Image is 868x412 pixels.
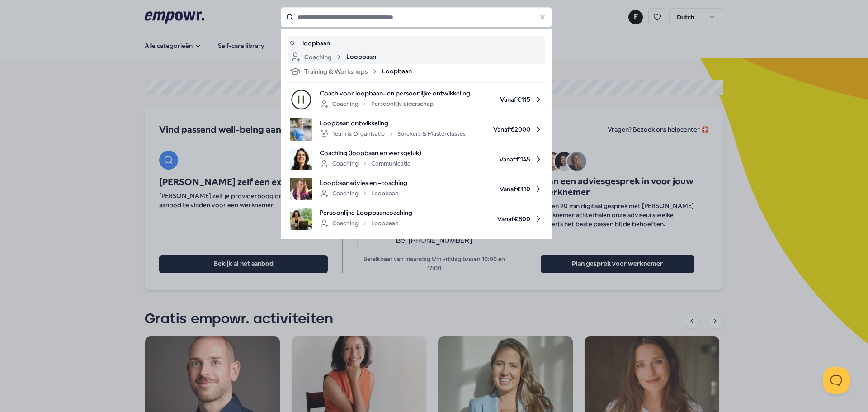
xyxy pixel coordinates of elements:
[290,178,312,200] img: product image
[290,52,543,62] a: CoachingLoopbaan
[290,66,543,77] a: Training & WorkshopsLoopbaan
[290,208,543,230] a: product imagePersoonlijke LoopbaancoachingCoachingLoopbaanVanaf€800
[290,118,312,141] img: product image
[320,118,466,128] span: Loopbaan ontwikkeling
[281,7,552,27] input: Search for products, categories or subcategories
[382,66,412,77] span: Loopbaan
[320,178,407,188] span: Loopbaanadvies en –coaching
[290,148,543,170] a: product imageCoaching (loopbaan en werkgeluk)CoachingCommunicatieVanaf€145
[290,118,543,141] a: product imageLoopbaan ontwikkelingTeam & OrganisatieSprekers & MasterclassesVanaf€2000
[320,208,412,218] span: Persoonlijke Loopbaancoaching
[290,148,312,170] img: product image
[290,66,378,77] div: Training & Workshops
[290,88,312,111] img: product image
[473,118,543,141] span: Vanaf € 2000
[320,99,434,109] div: Coaching Persoonlijk leiderschap
[320,88,470,98] span: Coach voor loopbaan- en persoonlijke ontwikkeling
[346,52,376,62] span: Loopbaan
[320,158,410,169] div: Coaching Communicatie
[823,367,850,394] iframe: Help Scout Beacon - Open
[415,178,543,200] span: Vanaf € 110
[429,148,543,170] span: Vanaf € 145
[290,52,343,62] div: Coaching
[290,38,543,48] a: loopbaan
[420,208,543,230] span: Vanaf € 800
[320,148,421,158] span: Coaching (loopbaan en werkgeluk)
[290,178,543,200] a: product imageLoopbaanadvies en –coachingCoachingLoopbaanVanaf€110
[477,88,543,111] span: Vanaf € 115
[320,128,466,139] div: Team & Organisatie Sprekers & Masterclasses
[290,88,543,111] a: product imageCoach voor loopbaan- en persoonlijke ontwikkelingCoachingPersoonlijk leiderschapVana...
[320,188,399,199] div: Coaching Loopbaan
[290,208,312,230] img: product image
[320,218,399,229] div: Coaching Loopbaan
